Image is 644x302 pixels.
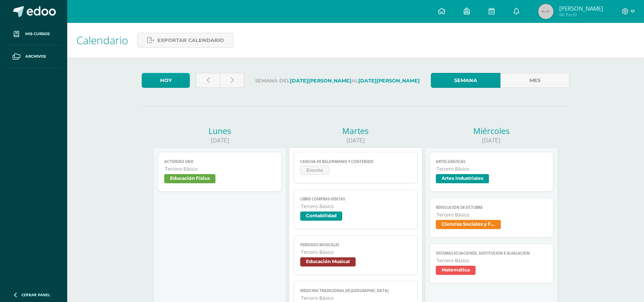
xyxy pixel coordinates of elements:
span: [PERSON_NAME] [559,5,603,12]
span: Archivos [25,53,46,60]
strong: [DATE][PERSON_NAME] [358,78,420,84]
span: Educación Física [164,174,215,183]
a: Hoy [142,73,190,88]
span: Exportar calendario [157,33,224,47]
div: Lunes [153,126,286,136]
a: Mis cursos [6,23,61,45]
span: Evento [300,166,329,175]
span: Tercero Básico [437,212,547,218]
span: Tercero Básico [165,166,275,172]
div: [DATE] [153,136,286,144]
span: Revolución de octubre [436,205,547,210]
a: Períodos musicalesTercero BásicoEducación Musical [294,235,418,275]
span: Cerrar panel [21,292,50,297]
span: Ciencias Sociales y Formación Ciudadana [436,220,501,229]
span: Artes gráficas [436,159,547,164]
strong: [DATE][PERSON_NAME] [290,78,351,84]
span: Matemática [436,266,476,275]
a: Artes gráficasTercero BásicoArtes Industriales [429,152,553,192]
span: Contabilidad [300,212,342,221]
a: Libro Compras-VentasTercero BásicoContabilidad [294,189,418,229]
a: Mes [500,73,570,88]
span: Tercero Básico [301,203,411,210]
span: Mi Perfil [559,11,603,18]
div: Martes [289,126,422,136]
span: Tercero Básico [437,166,547,172]
span: Tercero Básico [437,257,547,264]
a: Archivos [6,45,61,68]
a: Sistemas ecuaciones: Sustitución e igualaciónTercero BásicoMatemática [429,244,553,283]
span: Artes Industriales [436,174,489,183]
a: Revolución de octubreTercero BásicoCiencias Sociales y Formación Ciudadana [429,198,553,237]
div: [DATE] [425,136,558,144]
span: Sistemas ecuaciones: Sustitución e igualación [436,251,547,256]
label: Semana del al [250,73,425,89]
a: Actividad UnoTercero BásicoEducación Física [158,152,282,192]
span: Actividad Uno [164,159,275,164]
span: Calendario [76,33,128,47]
span: Tercero Básico [301,249,411,255]
span: Educación Musical [300,257,356,266]
span: Períodos musicales [300,242,411,247]
a: Exportar calendario [137,33,234,48]
span: Medicina tradicional de [GEOGRAPHIC_DATA] [300,288,411,293]
img: 45x45 [538,4,553,19]
a: Cancha de Balonmano y ContenidoEvento [294,152,418,183]
span: Mis cursos [25,31,50,37]
a: Semana [431,73,500,88]
span: Libro Compras-Ventas [300,197,411,202]
span: Cancha de Balonmano y Contenido [300,159,411,164]
div: Miércoles [425,126,558,136]
div: [DATE] [289,136,422,144]
span: Tercero Básico [301,295,411,301]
